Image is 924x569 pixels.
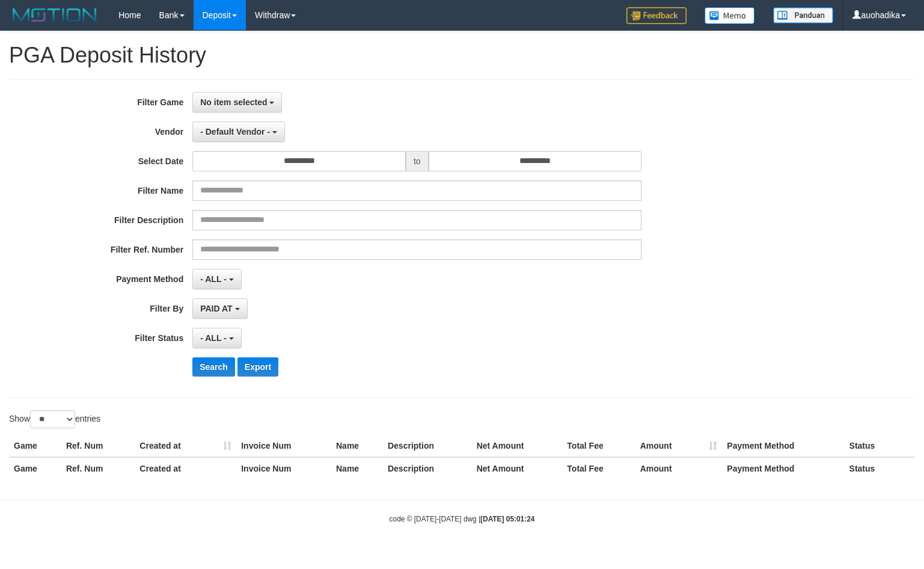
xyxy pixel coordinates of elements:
[200,304,232,313] span: PAID AT
[30,410,75,428] select: Showentries
[705,7,755,24] img: Button%20Memo.svg
[9,6,100,24] img: MOTION_logo.png
[192,298,247,319] button: PAID AT
[200,127,270,137] span: - Default Vendor -
[135,457,236,479] th: Created at
[331,435,383,457] th: Name
[200,333,227,343] span: - ALL -
[200,97,267,107] span: No item selected
[722,435,844,457] th: Payment Method
[9,457,61,479] th: Game
[383,457,472,479] th: Description
[845,457,915,479] th: Status
[192,357,235,377] button: Search
[9,43,915,67] h1: PGA Deposit History
[383,435,472,457] th: Description
[9,410,100,428] label: Show entries
[135,435,236,457] th: Created at
[237,357,278,377] button: Export
[61,435,135,457] th: Ref. Num
[200,274,227,284] span: - ALL -
[236,457,331,479] th: Invoice Num
[562,457,635,479] th: Total Fee
[472,457,563,479] th: Net Amount
[192,269,241,289] button: - ALL -
[192,121,285,142] button: - Default Vendor -
[635,435,723,457] th: Amount
[236,435,331,457] th: Invoice Num
[562,435,635,457] th: Total Fee
[406,151,429,171] span: to
[635,457,723,479] th: Amount
[480,515,534,523] strong: [DATE] 05:01:24
[472,435,563,457] th: Net Amount
[845,435,915,457] th: Status
[192,328,241,348] button: - ALL -
[192,92,282,112] button: No item selected
[773,7,833,23] img: panduan.png
[331,457,383,479] th: Name
[390,515,535,523] small: code © [DATE]-[DATE] dwg |
[9,435,61,457] th: Game
[626,7,687,24] img: Feedback.jpg
[722,457,844,479] th: Payment Method
[61,457,135,479] th: Ref. Num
